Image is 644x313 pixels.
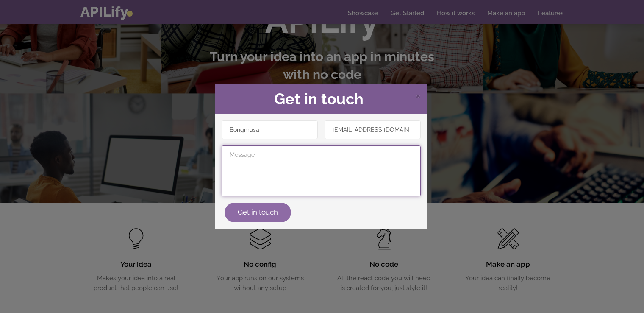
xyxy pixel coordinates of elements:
[225,203,291,222] button: Get in touch
[416,89,421,101] span: ×
[222,120,318,139] input: Name
[416,90,421,101] span: Close
[222,91,421,108] h2: Get in touch
[325,120,421,139] input: Email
